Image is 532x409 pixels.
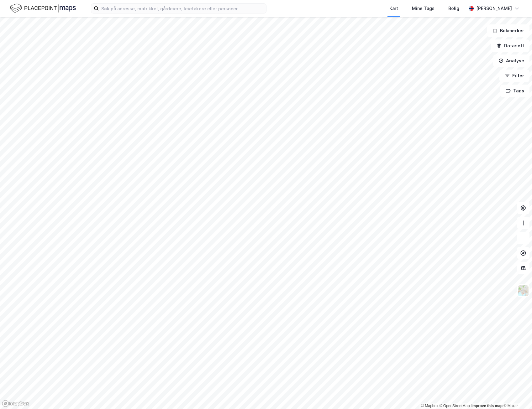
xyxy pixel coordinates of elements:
[412,5,435,12] div: Mine Tags
[500,85,529,97] button: Tags
[491,39,529,52] button: Datasett
[487,24,529,37] button: Bokmerker
[440,404,470,408] a: OpenStreetMap
[2,400,29,407] a: Mapbox homepage
[517,285,529,297] img: Z
[499,70,529,82] button: Filter
[448,5,459,12] div: Bolig
[99,4,266,13] input: Søk på adresse, matrikkel, gårdeiere, leietakere eller personer
[501,379,532,409] iframe: Chat Widget
[471,404,503,408] a: Improve this map
[10,3,76,14] img: logo.f888ab2527a4732fd821a326f86c7f29.svg
[493,54,529,67] button: Analyse
[476,5,512,12] div: [PERSON_NAME]
[389,5,398,12] div: Kart
[501,379,532,409] div: Kontrollprogram for chat
[421,404,438,408] a: Mapbox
